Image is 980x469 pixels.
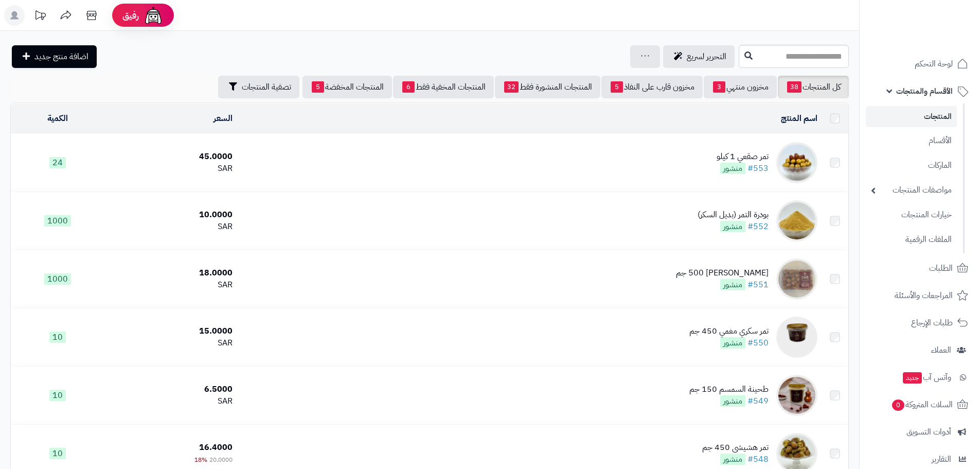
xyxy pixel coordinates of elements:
span: التحرير لسريع [687,50,726,63]
div: بودرة التمر (بديل السكر) [698,209,769,221]
a: اضافة منتج جديد [12,45,97,68]
a: #548 [747,453,769,465]
a: السلات المتروكة0 [866,392,974,417]
span: منشور [720,163,745,174]
span: جديد [903,372,922,384]
a: الملفات الرقمية [866,229,957,251]
span: المراجعات والأسئلة [895,288,953,303]
span: 0 [892,399,905,411]
span: 5 [312,81,324,93]
a: المراجعات والأسئلة [866,283,974,308]
img: تمر صقعي 1 كيلو [776,142,817,183]
img: طحينة السمسم 150 جم [776,375,817,416]
div: SAR [108,337,233,349]
span: منشور [720,454,745,465]
img: logo-2.png [910,23,970,44]
span: وآتس آب [902,370,951,385]
div: SAR [108,395,233,407]
span: منشور [720,337,745,349]
a: أدوات التسويق [866,420,974,444]
span: 24 [49,157,66,168]
span: 10 [49,390,66,401]
span: منشور [720,395,745,407]
span: 18% [194,455,207,464]
span: 6 [402,81,415,93]
span: العملاء [931,343,951,357]
div: 15.0000 [108,325,233,337]
a: المنتجات المنشورة فقط32 [495,76,600,98]
a: الأقسام [866,130,957,152]
a: #550 [747,337,769,349]
a: المنتجات [866,106,957,127]
div: 10.0000 [108,209,233,221]
span: طلبات الإرجاع [911,316,953,330]
img: ai-face.png [143,5,164,26]
span: 5 [611,81,623,93]
div: تمر صقعي 1 كيلو [717,151,769,163]
div: [PERSON_NAME] 500 جم [676,267,769,279]
div: تمر هشيشي 450 جم [702,442,769,454]
span: الطلبات [929,261,953,275]
img: تمر سكري مغمي 450 جم [776,317,817,358]
a: الماركات [866,154,957,177]
span: السلات المتروكة [891,397,953,412]
a: #553 [747,162,769,175]
span: 10 [49,332,66,343]
span: الأقسام والمنتجات [896,84,953,98]
div: 18.0000 [108,267,233,279]
span: 32 [504,81,519,93]
span: 1000 [44,273,71,285]
a: #551 [747,279,769,291]
span: تصفية المنتجات [242,81,291,93]
span: لوحة التحكم [915,57,953,71]
div: SAR [108,221,233,233]
span: منشور [720,221,745,232]
a: تحديثات المنصة [27,5,53,28]
a: المنتجات المخفية فقط6 [393,76,494,98]
a: اسم المنتج [781,112,817,125]
span: أدوات التسويق [906,425,951,439]
img: بودرة التمر (بديل السكر) [776,200,817,241]
a: مواصفات المنتجات [866,179,957,201]
a: التحرير لسريع [663,45,735,68]
a: المنتجات المخفضة5 [302,76,392,98]
span: 20.0000 [209,455,233,464]
span: رفيق [122,9,139,22]
a: وآتس آبجديد [866,365,974,390]
a: الكمية [47,112,68,125]
span: 38 [787,81,801,93]
a: كل المنتجات38 [778,76,849,98]
img: روثانة القصيم 500 جم [776,258,817,300]
div: 6.5000 [108,384,233,395]
div: SAR [108,279,233,291]
span: 1000 [44,215,71,227]
div: 45.0000 [108,151,233,163]
div: تمر سكري مغمي 450 جم [689,325,769,337]
a: السعر [213,112,233,125]
span: منشور [720,279,745,290]
a: #549 [747,395,769,407]
span: اضافة منتج جديد [34,50,88,63]
a: العملاء [866,338,974,362]
a: طلبات الإرجاع [866,310,974,335]
a: الطلبات [866,256,974,281]
a: #552 [747,220,769,233]
span: التقارير [932,452,951,466]
a: مخزون قارب على النفاذ5 [601,76,703,98]
div: طحينة السمسم 150 جم [689,384,769,395]
a: خيارات المنتجات [866,204,957,226]
span: 3 [713,81,725,93]
a: مخزون منتهي3 [704,76,777,98]
span: 16.4000 [199,441,233,454]
a: لوحة التحكم [866,51,974,76]
button: تصفية المنتجات [218,76,299,98]
div: SAR [108,163,233,175]
span: 10 [49,448,66,459]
